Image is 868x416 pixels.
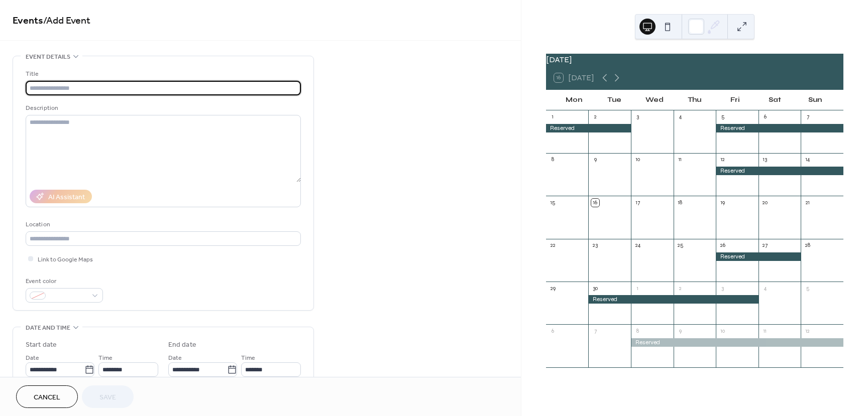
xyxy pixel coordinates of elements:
[546,54,843,66] div: [DATE]
[34,392,60,403] span: Cancel
[588,295,758,304] div: Reserved
[634,90,675,110] div: Wed
[677,113,684,121] div: 4
[719,156,726,164] div: 12
[26,219,299,230] div: Location
[716,124,843,132] div: Reserved
[38,254,93,265] span: Link to Google Maps
[719,242,726,249] div: 26
[719,199,726,206] div: 19
[762,285,769,292] div: 4
[13,11,43,31] a: Events
[631,338,843,347] div: Reserved
[26,340,57,350] div: Start date
[549,242,557,249] div: 22
[591,285,599,292] div: 30
[716,167,843,175] div: Reserved
[762,156,769,164] div: 13
[554,90,594,110] div: Mon
[804,242,811,249] div: 28
[677,285,684,292] div: 2
[549,156,557,164] div: 8
[26,103,299,113] div: Description
[677,327,684,335] div: 9
[594,90,634,110] div: Tue
[591,113,599,121] div: 2
[591,156,599,164] div: 9
[546,124,631,132] div: Reserved
[43,11,90,31] span: / Add Event
[26,69,299,79] div: Title
[804,113,811,121] div: 7
[16,385,78,408] button: Cancel
[677,156,684,164] div: 11
[804,199,811,206] div: 21
[804,156,811,164] div: 14
[168,353,182,363] span: Date
[634,113,641,121] div: 3
[762,242,769,249] div: 27
[168,340,196,350] div: End date
[795,90,835,110] div: Sun
[26,353,39,363] span: Date
[241,353,255,363] span: Time
[549,285,557,292] div: 29
[677,242,684,249] div: 25
[634,156,641,164] div: 10
[804,327,811,335] div: 12
[26,276,101,287] div: Event color
[549,199,557,206] div: 15
[591,199,599,206] div: 16
[755,90,795,110] div: Sat
[26,52,70,62] span: Event details
[804,285,811,292] div: 5
[634,285,641,292] div: 1
[719,285,726,292] div: 3
[634,199,641,206] div: 17
[762,199,769,206] div: 20
[549,113,557,121] div: 1
[634,242,641,249] div: 24
[719,113,726,121] div: 5
[715,90,755,110] div: Fri
[591,242,599,249] div: 23
[26,323,70,333] span: Date and time
[98,353,113,363] span: Time
[634,327,641,335] div: 8
[675,90,715,110] div: Thu
[591,327,599,335] div: 7
[716,252,801,261] div: Reserved
[762,113,769,121] div: 6
[719,327,726,335] div: 10
[677,199,684,206] div: 18
[762,327,769,335] div: 11
[549,327,557,335] div: 6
